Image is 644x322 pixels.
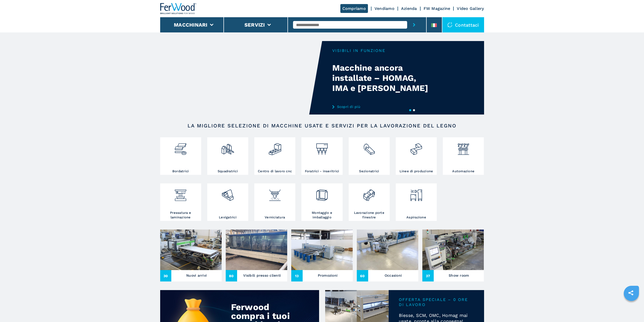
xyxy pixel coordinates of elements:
[332,105,431,109] a: Scopri di più
[452,169,474,174] h3: Automazione
[207,183,248,221] a: Levigatrici
[265,215,285,220] h3: Verniciatura
[318,272,338,279] h3: Promozioni
[160,3,197,14] img: Ferwood
[340,4,368,13] a: Compriamo
[357,270,368,281] span: 60
[160,183,201,221] a: Pressatura e laminazione
[409,185,423,202] img: aspirazione_1.png
[303,211,341,220] h3: Montaggio e imballaggio
[349,183,390,221] a: Lavorazione porte finestre
[457,6,484,11] a: Video Gallery
[359,169,379,174] h3: Sezionatrici
[301,137,342,175] a: Foratrici - inseritrici
[409,139,423,156] img: linee_di_produzione_2.png
[442,17,484,32] div: Contattaci
[291,230,353,281] a: Promozioni13Promozioni
[160,41,322,115] video: Your browser does not support the video tag.
[413,109,415,111] button: 2
[409,109,411,111] button: 1
[625,287,637,299] a: sharethis
[160,230,222,281] a: Nuovi arrivi30Nuovi arrivi
[160,137,201,175] a: Bordatrici
[243,272,281,279] h3: Visibili presso clienti
[172,169,189,174] h3: Bordatrici
[401,6,417,11] a: Azienda
[160,270,172,281] span: 30
[443,137,484,175] a: Automazione
[396,137,437,175] a: Linee di produzione
[258,169,292,174] h3: Centro di lavoro cnc
[174,185,187,202] img: pressa-strettoia.png
[407,17,421,32] button: submit-button
[375,6,394,11] a: Vendiamo
[349,137,390,175] a: Sezionatrici
[221,185,234,202] img: levigatrici_2.png
[174,139,187,156] img: bordatrici_1.png
[226,270,237,281] span: 80
[396,183,437,221] a: Aspirazione
[362,139,376,156] img: sezionatrici_2.png
[422,230,484,270] img: Show room
[424,6,450,11] a: FW Magazine
[268,185,282,202] img: verniciatura_1.png
[186,272,207,279] h3: Nuovi arrivi
[291,270,303,281] span: 13
[385,272,402,279] h3: Occasioni
[254,137,295,175] a: Centro di lavoro cnc
[315,139,329,156] img: foratrici_inseritrici_2.png
[447,22,452,27] img: Contattaci
[226,230,287,270] img: Visibili presso clienti
[305,169,339,174] h3: Foratrici - inseritrici
[457,139,470,156] img: automazione.png
[301,183,342,221] a: Montaggio e imballaggio
[176,123,468,129] h2: LA MIGLIORE SELEZIONE DI MACCHINE USATE E SERVIZI PER LA LAVORAZIONE DEL LEGNO
[174,22,207,28] button: Macchinari
[406,215,426,220] h3: Aspirazione
[622,299,640,318] iframe: Chat
[362,185,376,202] img: lavorazione_porte_finestre_2.png
[400,169,433,174] h3: Linee di produzione
[422,270,434,281] span: 37
[221,139,234,156] img: squadratrici_2.png
[219,215,237,220] h3: Levigatrici
[357,230,418,270] img: Occasioni
[422,230,484,281] a: Show room37Show room
[449,272,469,279] h3: Show room
[315,185,329,202] img: montaggio_imballaggio_2.png
[161,211,200,220] h3: Pressatura e laminazione
[226,230,287,281] a: Visibili presso clienti80Visibili presso clienti
[268,139,282,156] img: centro_di_lavoro_cnc_2.png
[350,211,388,220] h3: Lavorazione porte finestre
[160,230,222,270] img: Nuovi arrivi
[218,169,238,174] h3: Squadratrici
[291,230,353,270] img: Promozioni
[357,230,418,281] a: Occasioni60Occasioni
[207,137,248,175] a: Squadratrici
[254,183,295,221] a: Verniciatura
[244,22,265,28] button: Servizi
